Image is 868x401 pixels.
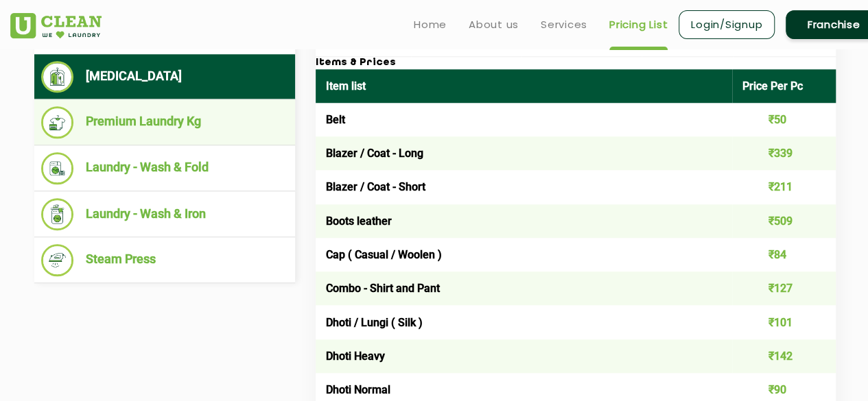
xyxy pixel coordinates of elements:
img: Dry Cleaning [41,61,73,93]
img: UClean Laundry and Dry Cleaning [10,13,102,38]
a: Services [541,16,587,33]
a: Pricing List [609,16,668,33]
td: ₹211 [732,170,836,204]
td: Cap ( Casual / Woolen ) [316,238,732,271]
td: Boots leather [316,204,732,238]
td: ₹50 [732,103,836,136]
img: Laundry - Wash & Iron [41,198,73,230]
td: ₹142 [732,339,836,373]
img: Laundry - Wash & Fold [41,152,73,184]
img: Premium Laundry Kg [41,106,73,138]
li: Steam Press [41,244,288,276]
td: Dhoti / Lungi ( Silk ) [316,305,732,339]
td: Belt [316,103,732,136]
td: ₹127 [732,271,836,305]
a: About us [469,16,519,33]
td: Dhoti Heavy [316,339,732,373]
td: ₹509 [732,204,836,238]
td: ₹339 [732,136,836,170]
td: Blazer / Coat - Long [316,136,732,170]
th: Price Per Pc [732,69,836,103]
th: Item list [316,69,732,103]
td: ₹84 [732,238,836,271]
li: Laundry - Wash & Fold [41,152,288,184]
li: Laundry - Wash & Iron [41,198,288,230]
li: [MEDICAL_DATA] [41,61,288,93]
a: Login/Signup [679,10,775,39]
td: Combo - Shirt and Pant [316,271,732,305]
a: Home [414,16,447,33]
td: Blazer / Coat - Short [316,170,732,204]
td: ₹101 [732,305,836,339]
img: Steam Press [41,244,73,276]
li: Premium Laundry Kg [41,106,288,138]
h3: Items & Prices [316,57,836,69]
